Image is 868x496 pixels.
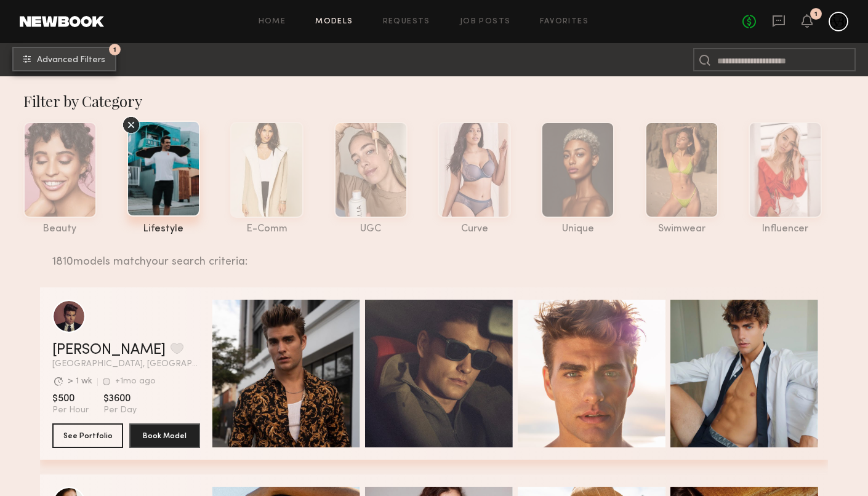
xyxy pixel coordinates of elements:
div: beauty [23,224,97,234]
div: > 1 wk [68,377,92,386]
span: [GEOGRAPHIC_DATA], [GEOGRAPHIC_DATA] [52,360,200,369]
button: Book Model [129,423,200,448]
button: 1Advanced Filters [12,47,116,71]
span: $3600 [103,393,137,405]
div: UGC [334,224,408,234]
a: Job Posts [460,18,511,26]
a: Favorites [540,18,589,26]
div: influencer [749,224,822,234]
span: Advanced Filters [37,56,105,65]
div: 1810 models match your search criteria: [52,242,818,268]
div: Filter by Category [23,91,858,111]
div: 1 [814,11,818,18]
span: Per Hour [52,405,89,416]
div: curve [438,224,511,234]
div: e-comm [230,224,303,234]
a: Home [259,18,286,26]
span: 1 [113,47,116,52]
div: swimwear [645,224,718,234]
span: Per Day [103,405,137,416]
a: Requests [383,18,430,26]
a: [PERSON_NAME] [52,343,166,358]
div: +1mo ago [115,377,156,386]
div: unique [541,224,614,234]
button: See Portfolio [52,423,123,448]
div: lifestyle [127,224,200,234]
span: $500 [52,393,89,405]
a: Models [315,18,353,26]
